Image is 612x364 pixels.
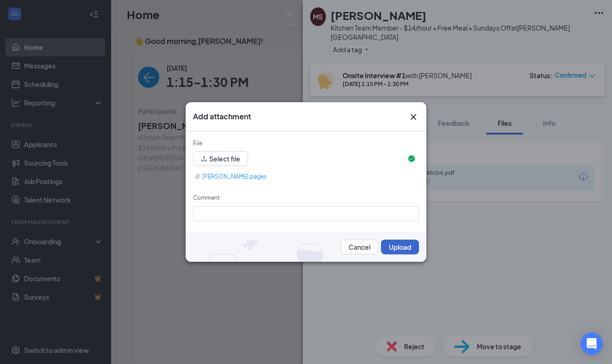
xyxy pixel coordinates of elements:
[408,111,419,123] svg: Cross
[193,194,220,201] label: Comment
[341,240,378,254] button: Cancel
[193,151,248,166] button: upload Select file
[201,155,207,162] span: upload
[381,240,419,254] button: Upload
[193,111,251,122] h3: Add attachment
[195,171,413,182] a: [PERSON_NAME].pages
[408,111,419,123] button: Close
[193,206,419,221] input: Comment
[193,156,248,163] span: upload Select file
[581,333,603,355] div: Open Intercom Messenger
[193,140,202,147] label: File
